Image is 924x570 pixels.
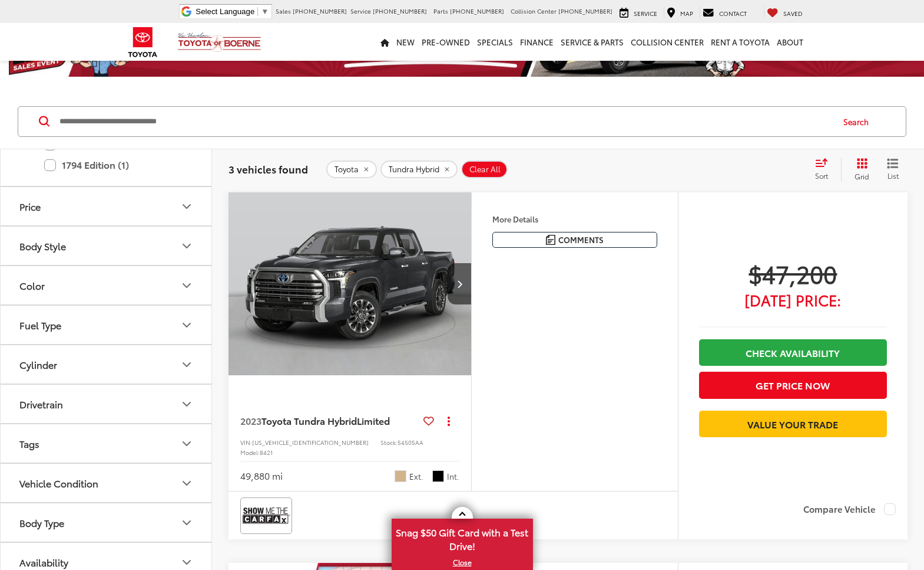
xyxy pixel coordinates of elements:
[700,6,750,18] a: Contact
[350,6,371,15] span: Service
[177,32,261,53] img: Vic Vaughan Toyota of Boerne
[634,9,657,18] span: Service
[261,7,269,16] span: ▼
[809,158,841,181] button: Select sort value
[1,424,213,463] button: TagsTags
[699,258,887,288] span: $47,200
[180,437,194,451] div: Tags
[439,411,459,431] button: Actions
[558,234,604,245] span: Comments
[58,107,832,136] input: Search by Make, Model, or Keyword
[447,471,459,482] span: Int.
[180,516,194,530] div: Body Type
[240,438,252,447] span: VIN:
[228,162,308,176] span: 3 vehicles found
[719,9,747,18] span: Contact
[240,448,260,457] span: Model:
[448,416,450,425] span: dropdown dots
[196,7,269,16] a: Select Language​
[180,397,194,411] div: Drivetrain
[448,263,471,304] button: Next image
[228,192,472,375] div: 2023 Toyota Tundra Hybrid Limited 0
[473,23,516,61] a: Specials
[377,23,393,61] a: Home
[19,477,98,489] div: Vehicle Condition
[261,414,357,427] span: Toyota Tundra Hybrid
[19,556,68,568] div: Availability
[815,171,828,181] span: Sort
[680,9,693,18] span: Map
[240,414,261,427] span: 2023
[326,160,377,178] button: remove Toyota
[546,235,555,245] img: Comments
[450,6,504,15] span: [PHONE_NUMBER]
[180,555,194,569] div: Availability
[699,294,887,306] span: [DATE] Price:
[240,414,419,427] a: 2023Toyota Tundra HybridLimited
[180,279,194,293] div: Color
[335,165,359,174] span: Toyota
[841,158,878,181] button: Grid View
[393,520,532,556] span: Snag $50 Gift Card with a Test Drive!
[617,6,660,18] a: Service
[19,201,41,212] div: Price
[398,438,423,447] span: 54505AA
[19,280,45,291] div: Color
[469,165,501,174] span: Clear All
[1,266,213,304] button: ColorColor
[19,319,61,330] div: Fuel Type
[240,469,283,483] div: 49,880 mi
[180,476,194,490] div: Vehicle Condition
[461,160,508,178] button: Clear All
[180,199,194,214] div: Price
[252,438,369,447] span: [US_VEHICLE_IDENTIFICATION_NUMBER]
[627,23,707,61] a: Collision Center
[373,6,427,15] span: [PHONE_NUMBER]
[19,240,66,251] div: Body Style
[558,6,612,15] span: [PHONE_NUMBER]
[380,160,458,178] button: remove Tundra%20Hybrid
[1,227,213,265] button: Body StyleBody Style
[260,448,273,457] span: 8421
[832,107,886,136] button: Search
[19,517,64,528] div: Body Type
[855,171,869,181] span: Grid
[293,6,347,15] span: [PHONE_NUMBER]
[783,9,803,18] span: Saved
[380,438,398,447] span: Stock:
[180,358,194,372] div: Cylinder
[699,372,887,398] button: Get Price Now
[803,503,896,515] label: Compare Vehicle
[492,232,657,248] button: Comments
[44,155,186,175] label: 1794 Edition (1)
[1,306,213,344] button: Fuel TypeFuel Type
[516,23,557,61] a: Finance
[664,6,696,18] a: Map
[764,6,806,18] a: My Saved Vehicles
[773,23,807,61] a: About
[19,359,57,370] div: Cylinder
[511,6,557,15] span: Collision Center
[357,414,390,427] span: Limited
[228,192,472,376] img: 2023 Toyota Tundra Hybrid Limited
[19,438,39,449] div: Tags
[707,23,773,61] a: Rent a Toyota
[393,23,418,61] a: New
[180,318,194,332] div: Fuel Type
[228,192,472,375] a: 2023 Toyota Tundra Hybrid Limited2023 Toyota Tundra Hybrid Limited2023 Toyota Tundra Hybrid Limit...
[19,398,63,410] div: Drivetrain
[1,345,213,384] button: CylinderCylinder
[557,23,627,61] a: Service & Parts: Opens in a new tab
[409,471,423,482] span: Ext.
[433,6,448,15] span: Parts
[418,23,473,61] a: Pre-Owned
[196,7,254,16] span: Select Language
[276,6,291,15] span: Sales
[121,23,165,61] img: Toyota
[180,239,194,253] div: Body Style
[1,187,213,225] button: PricePrice
[432,470,444,482] span: Black
[1,464,213,502] button: Vehicle ConditionVehicle Condition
